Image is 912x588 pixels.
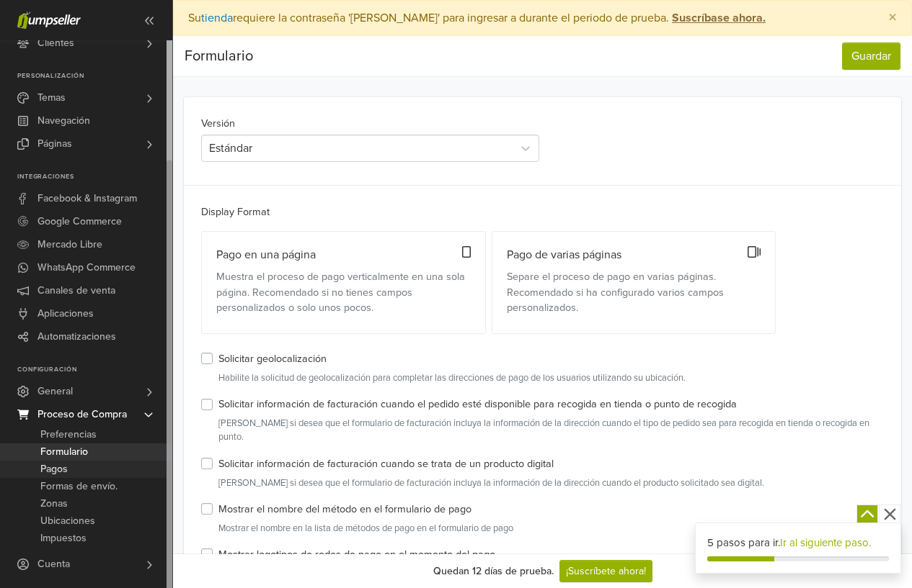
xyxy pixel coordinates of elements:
[17,173,172,181] p: Integraciones
[37,403,127,426] span: Proceso de Compra
[17,366,172,374] p: Configuración
[37,187,137,210] span: Facebook & Instagram
[37,380,73,403] span: General
[40,443,88,461] span: Formulario
[40,426,97,443] span: Preferencias
[37,279,115,302] span: Canales de venta
[780,536,871,549] a: Ir al siguiente paso.
[209,140,505,157] div: Estándar
[40,478,118,495] span: Formas de envío.
[201,204,270,220] label: Display Format
[842,42,900,70] button: Guardar
[201,11,233,25] a: tienda
[216,269,471,316] label: Muestra el proceso de pago verticalmente en una sola página. Recomendado si no tienes campos pers...
[218,476,884,490] small: [PERSON_NAME] si desea que el formulario de facturación incluya la información de la dirección cu...
[37,233,102,256] span: Mercado Libre
[17,72,172,81] p: Personalización
[37,256,136,279] span: WhatsApp Commerce
[37,302,94,325] span: Aplicaciones
[37,325,116,348] span: Automatizaciones
[40,461,68,478] span: Pagos
[507,269,761,316] label: Separe el proceso de pago en varias páginas. Recomendado si ha configurado varios campos personal...
[218,371,884,385] small: Habilite la solicitud de geolocalización para completar las direcciones de pago de los usuarios u...
[185,42,253,71] div: Formulario
[669,11,766,25] a: Suscríbase ahora.
[218,397,737,412] label: Solicitar información de facturación cuando el pedido esté disponible para recogida en tienda o p...
[37,553,70,576] span: Cuenta
[496,246,738,263] span: Pago de varias páginas
[37,32,74,55] span: Clientes
[218,351,327,367] label: Solicitar geolocalización
[37,86,66,109] span: Temas
[888,7,897,28] span: ×
[218,547,495,563] label: Mostrar logotipos de redes de pago en el momento del pago
[672,11,766,25] strong: Suscríbase ahora.
[37,210,122,233] span: Google Commerce
[201,116,235,132] label: Versión
[218,522,884,535] small: Mostrar el nombre en la lista de métodos de pago en el formulario de pago
[205,246,451,263] span: Pago en una página
[40,512,95,530] span: Ubicaciones
[874,1,911,35] button: Close
[433,564,554,579] div: Quedan 12 días de prueba.
[37,132,72,155] span: Páginas
[559,560,652,582] a: ¡Suscríbete ahora!
[40,530,87,547] span: Impuestos
[37,109,90,132] span: Navegación
[707,535,889,551] div: 5 pasos para ir.
[218,502,472,517] label: Mostrar el nombre del método en el formulario de pago
[218,417,884,444] small: [PERSON_NAME] si desea que el formulario de facturación incluya la información de la dirección cu...
[218,456,554,472] label: Solicitar información de facturación cuando se trata de un producto digital
[40,495,68,512] span: Zonas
